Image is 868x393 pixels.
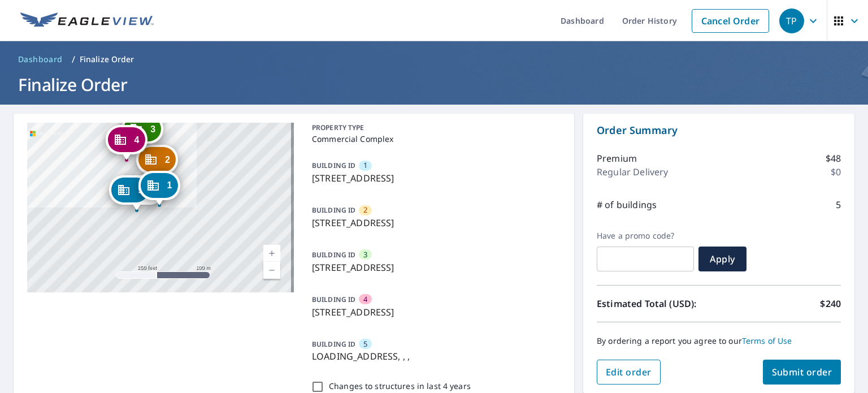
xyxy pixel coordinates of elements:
li: / [72,53,75,66]
nav: breadcrumb [14,50,854,68]
span: Apply [708,253,737,265]
button: Edit order [597,360,661,385]
p: BUILDING ID [312,205,355,215]
p: Finalize Order [80,54,134,65]
p: BUILDING ID [312,339,355,349]
span: 3 [150,125,155,133]
a: Current Level 17, Zoom Out [263,262,280,279]
span: 2 [363,205,367,215]
span: 2 [165,156,170,164]
p: $48 [826,152,841,165]
a: Dashboard [14,50,67,68]
span: 4 [134,136,140,144]
p: LOADING_ADDRESS, , , [312,349,556,363]
p: Changes to structures in last 4 years [329,380,471,392]
span: 4 [363,294,367,305]
div: Dropped pin, building 5, Commercial property, LOADING_ADDRESS , [109,175,164,210]
button: Submit order [763,360,841,385]
h1: Finalize Order [14,73,854,96]
label: Have a promo code? [597,231,694,241]
span: 1 [167,181,172,189]
span: 3 [363,249,367,260]
button: Apply [698,247,747,271]
p: [STREET_ADDRESS] [312,171,556,185]
p: BUILDING ID [312,250,355,260]
p: $240 [820,297,841,310]
a: Current Level 17, Zoom In [263,245,280,262]
p: [STREET_ADDRESS] [312,261,556,274]
span: 5 [363,339,367,349]
span: Dashboard [18,54,63,65]
a: Cancel Order [692,9,769,33]
p: [STREET_ADDRESS] [312,305,556,319]
p: Estimated Total (USD): [597,297,719,310]
p: # of buildings [597,198,657,211]
p: Premium [597,152,637,165]
span: Edit order [606,366,652,378]
div: Dropped pin, building 4, Commercial property, 770 W Elkcam Circle Marco Island, FL 34145 [106,125,147,160]
div: Dropped pin, building 2, Commercial property, 750 W Elkcam Cir Marco Island, FL 34145 [136,145,178,180]
p: BUILDING ID [312,161,355,170]
img: EV Logo [20,12,154,29]
div: TP [779,8,804,33]
p: 5 [836,198,841,211]
p: Order Summary [597,123,841,138]
span: 1 [363,160,367,171]
p: By ordering a report you agree to our [597,336,841,346]
p: PROPERTY TYPE [312,123,556,133]
div: Dropped pin, building 1, Commercial property, 730 W Elkcam Cir Marco Island, FL 34145 [138,171,180,206]
p: [STREET_ADDRESS] [312,216,556,230]
p: $0 [831,165,841,179]
span: Submit order [772,366,832,378]
a: Terms of Use [742,335,792,346]
div: Dropped pin, building 3, Commercial property, 770 W Elkcam Circle Marco Island, FL 34145 [121,114,163,149]
p: Regular Delivery [597,165,668,179]
p: BUILDING ID [312,295,355,304]
p: Commercial Complex [312,133,556,145]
